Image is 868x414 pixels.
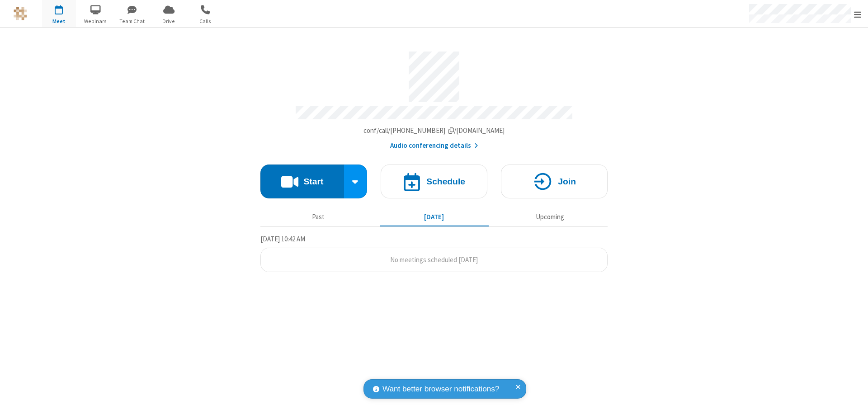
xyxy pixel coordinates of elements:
[115,17,149,25] span: Team Chat
[152,17,186,25] span: Drive
[380,208,489,226] button: [DATE]
[79,17,113,25] span: Webinars
[382,383,499,395] span: Want better browser notifications?
[845,390,861,408] iframe: Chat
[558,177,576,186] h4: Join
[501,165,608,198] button: Join
[264,208,373,226] button: Past
[381,165,487,198] button: Schedule
[303,177,323,186] h4: Start
[189,17,222,25] span: Calls
[260,45,608,151] section: Account details
[390,255,478,264] span: No meetings scheduled [DATE]
[363,126,505,135] span: Copy my meeting room link
[260,165,344,198] button: Start
[495,208,604,226] button: Upcoming
[390,141,478,151] button: Audio conferencing details
[260,234,608,273] section: Today's Meetings
[426,177,465,186] h4: Schedule
[363,126,505,136] button: Copy my meeting room linkCopy my meeting room link
[14,7,27,20] img: QA Selenium DO NOT DELETE OR CHANGE
[344,165,368,198] div: Start conference options
[260,235,305,243] span: [DATE] 10:42 AM
[42,17,76,25] span: Meet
